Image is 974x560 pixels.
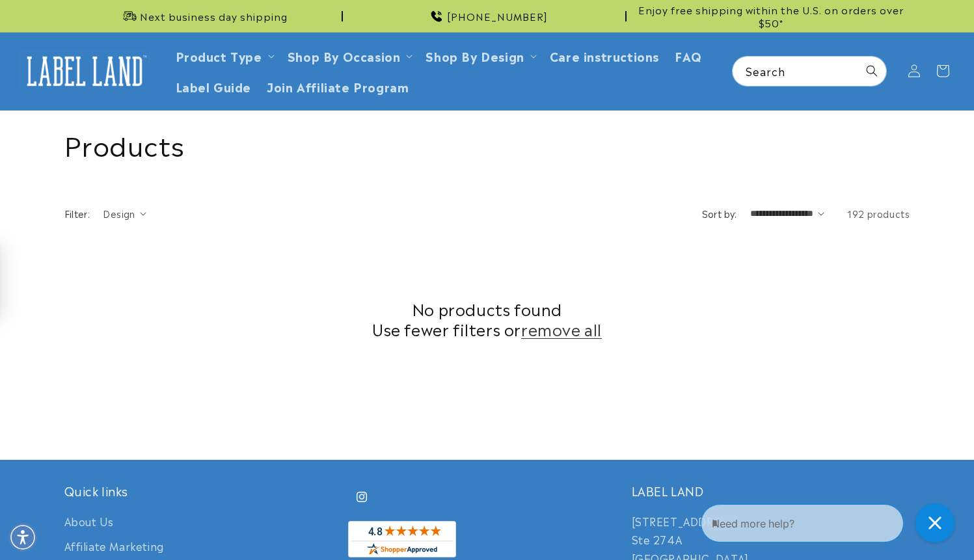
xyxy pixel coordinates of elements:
a: About Us [64,512,114,534]
h2: LABEL LAND [632,483,910,498]
a: Care instructions [542,40,667,71]
a: Product Type [176,47,262,64]
span: Care instructions [550,48,659,63]
span: Label Guide [176,79,252,94]
a: FAQ [667,40,710,71]
img: Customer Reviews [348,521,456,557]
a: Join Affiliate Program [259,71,416,101]
h2: No products found Use fewer filters or [64,299,910,339]
span: [PHONE_NUMBER] [447,10,548,23]
span: Join Affiliate Program [267,79,409,94]
span: Design [103,207,135,220]
a: Shop By Design [426,47,524,64]
img: Label Land [20,51,150,91]
h2: Filter: [64,207,90,220]
a: Label Land [15,46,155,96]
a: remove all [521,319,602,339]
div: Accessibility Menu [8,523,37,552]
a: Affiliate Marketing [64,533,164,559]
h1: Products [64,127,910,161]
summary: Design (0 selected) [103,207,146,220]
label: Sort by: [702,207,737,220]
iframe: Gorgias Floating Chat [701,499,961,547]
span: Shop By Occasion [288,48,401,63]
summary: Product Type [168,40,280,71]
summary: Shop By Design [418,40,541,71]
span: Enjoy free shipping within the U.S. on orders over $50* [632,3,910,29]
span: Next business day shipping [140,10,288,23]
a: Label Guide [168,71,260,101]
summary: Shop By Occasion [280,40,418,71]
span: 192 products [847,207,910,220]
button: Search [858,57,886,85]
span: FAQ [675,48,702,63]
h2: Quick links [64,483,343,498]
